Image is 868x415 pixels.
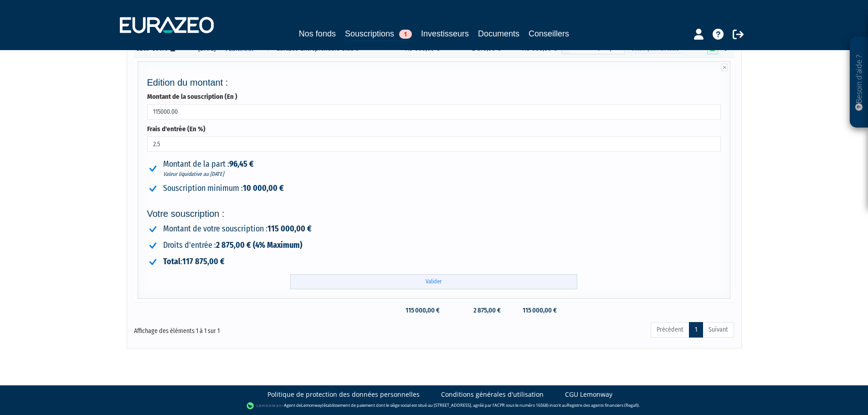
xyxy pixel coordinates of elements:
td: 115 000,00 € [388,302,444,318]
label: Montant de la souscription (En ) [147,92,237,102]
a: Politique de protection des données personnelles [267,390,420,399]
a: Conseillers [529,27,569,40]
a: Investisseurs [421,27,469,40]
h4: Edition du montant : [147,77,721,87]
strong: 2 875,00 € (4% Maximum) [216,240,302,250]
a: Documents [478,27,519,40]
em: Valeur liquidative au [DATE] [163,170,721,178]
a: Conditions générales d'utilisation [441,390,544,399]
h4: Votre souscription : [147,209,721,219]
a: Lemonway [301,403,322,409]
li: : [147,256,721,268]
input: Valider [290,274,577,289]
td: 115 000,00 € [505,302,561,318]
img: logo-lemonway.png [247,401,282,410]
label: Frais d'entrée (En %) [147,124,205,134]
a: 1 [689,322,703,338]
td: 2 875,00 € [444,302,505,318]
input: Frais d'entrée (En %) [147,136,721,152]
strong: 115 000,00 € [267,224,312,234]
div: Affichage des éléments 1 à 1 sur 1 [134,321,376,336]
li: Montant de la part : [147,159,721,178]
input: Montant de la souscription (En ) [147,104,721,120]
a: Registre des agents financiers (Regafi) [567,403,639,409]
a: CGU Lemonway [565,390,612,399]
strong: 10 000,00 € [243,183,284,193]
p: Besoin d'aide ? [854,41,864,123]
li: Montant de votre souscription : [147,223,721,235]
strong: 117 875,00 € [182,256,225,266]
a: Nos fonds [299,27,336,40]
img: 1732889491-logotype_eurazeo_blanc_rvb.png [120,17,214,33]
li: Droits d'entrée : [147,240,721,251]
a: Souscriptions1 [345,27,412,41]
div: - Agent de (établissement de paiement dont le siège social est situé au [STREET_ADDRESS], agréé p... [9,401,859,410]
span: 1 [399,30,412,39]
li: Souscription minimum : [147,183,721,195]
strong: Total [163,256,180,266]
